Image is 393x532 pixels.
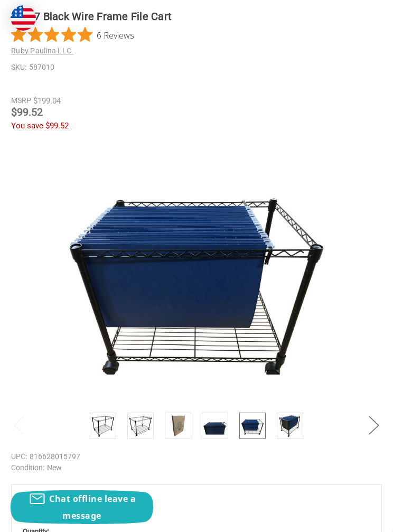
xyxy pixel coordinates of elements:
[11,62,26,73] dt: SKU:
[11,46,73,55] a: Ruby Paulina LLC.
[129,414,152,437] img: 11x17 Black Wire Frame File Cart
[91,414,115,437] img: 11x17 Black Wire Frame File Cart
[33,96,61,106] span: $199.04
[278,414,302,437] img: 11x17 Black Wire Frame File Cart
[11,106,43,118] span: $99.52
[11,27,134,43] button: Rated 4.8 out of 5 stars from 6 reviews. Jump to reviews.
[11,121,43,130] span: You save
[11,95,31,106] div: MSRP
[203,414,227,437] img: 11x17 Black Wire Frame File Cart
[11,462,382,473] dd: New
[11,451,382,462] dd: 816628015797
[11,62,382,73] dd: 587010
[97,27,134,43] span: 6 Reviews
[11,451,27,462] dt: UPC:
[166,414,190,437] img: 11x17 Black Rolling File Cart
[241,414,264,437] img: 11x17 Black Wire Frame File Cart
[49,493,136,521] span: Chat offline leave a message
[8,409,30,441] button: Previous
[45,121,69,130] span: $99.52
[11,490,153,524] button: Chat offline leave a message
[363,409,385,441] button: Next
[11,462,44,473] dt: Condition:
[11,5,36,31] img: duty and tax information for United States
[11,8,382,24] h1: 11x17 Black Wire Frame File Cart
